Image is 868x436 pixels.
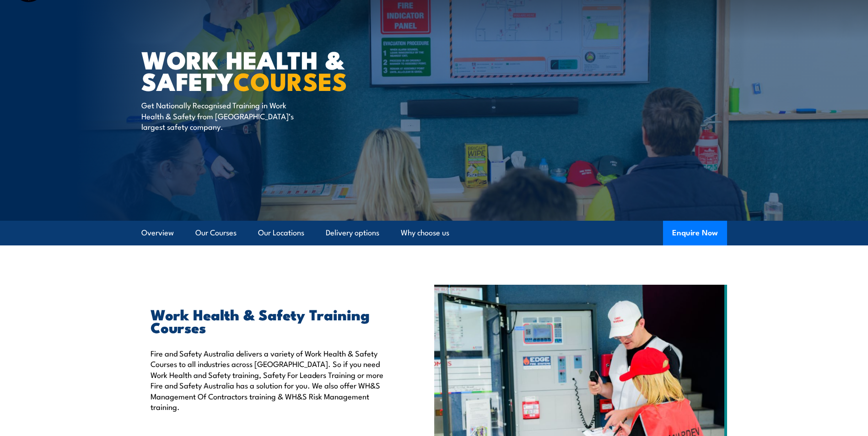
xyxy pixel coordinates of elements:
[141,221,174,245] a: Overview
[195,221,237,245] a: Our Courses
[233,61,347,99] strong: COURSES
[151,348,392,412] p: Fire and Safety Australia delivers a variety of Work Health & Safety Courses to all industries ac...
[258,221,304,245] a: Our Locations
[141,48,367,91] h1: Work Health & Safety
[401,221,449,245] a: Why choose us
[141,100,308,132] p: Get Nationally Recognised Training in Work Health & Safety from [GEOGRAPHIC_DATA]’s largest safet...
[151,308,392,333] h2: Work Health & Safety Training Courses
[326,221,379,245] a: Delivery options
[663,221,727,245] button: Enquire Now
